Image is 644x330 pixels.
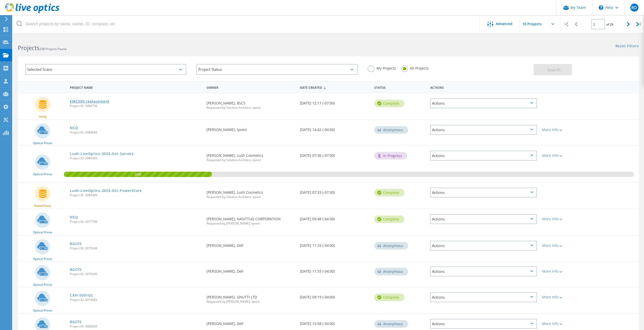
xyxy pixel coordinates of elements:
span: Search [547,67,560,73]
div: More Info [542,244,587,247]
div: [DATE] 14:42 (-04:00) [297,120,372,137]
span: 26% [64,172,212,176]
div: Anonymous [374,268,408,275]
span: 258 Projects Found [39,47,66,51]
div: In Progress [374,152,407,160]
div: Owner [204,82,297,92]
div: More Info [542,217,587,221]
div: Complete [374,294,404,301]
div: Actions [430,151,537,161]
a: Lush-LiveOptics-2025-Oct-Servers [70,152,134,156]
span: Project ID: 3077790 [70,220,201,223]
div: Actions [430,214,537,224]
div: [DATE] 11:33 (-04:00) [297,261,372,278]
div: Complete [374,189,404,196]
div: | [560,15,571,33]
div: Actions [430,241,537,251]
span: Optical Prime [33,142,52,145]
a: EMC300 replacement [70,100,110,103]
div: [PERSON_NAME], Dell [204,236,297,252]
span: Project ID: 3075245 [70,273,201,276]
div: Actions [430,188,537,197]
span: Advanced [496,22,512,26]
div: Date Created [297,82,372,92]
span: Optical Prime [33,257,52,260]
span: PowerStore [34,204,51,207]
div: Status [372,82,428,92]
div: Actions [430,267,537,276]
span: Optical Prime [33,283,52,286]
span: Optical Prime [33,309,52,312]
div: Project Name [67,82,204,92]
span: Project ID: 3075246 [70,247,201,250]
a: CAH-S001GC [70,294,93,297]
div: More Info [542,128,587,131]
label: All Projects [401,65,429,70]
div: [DATE] 07:36 (-07:00) [297,146,372,162]
div: [DATE] 12:17 (-07:00) [297,93,372,110]
div: Actions [428,82,539,92]
div: More Info [542,295,587,299]
a: Lush-LiveOptics-2025-Oct-PowerStore [70,189,142,192]
div: Anonymous [374,242,408,250]
div: More Info [542,322,587,325]
span: Project ID: 3074992 [70,298,201,301]
a: NSQ [70,215,78,219]
span: Project ID: 3084389 [70,194,201,197]
div: [DATE] 11:33 (-04:00) [297,236,372,252]
div: | [634,15,644,33]
span: Requested by [PERSON_NAME], tpoint [206,300,295,303]
div: Actions [430,292,537,302]
span: Project ID: 3084736 [70,104,201,107]
div: Complete [374,215,404,223]
div: [DATE] 09:48 (-04:00) [297,209,372,226]
span: Unity [39,115,47,118]
span: Requested by [PERSON_NAME], tpoint [206,222,295,225]
div: [PERSON_NAME], Dell [204,261,297,278]
div: [PERSON_NAME], Lush Cosmetics [204,146,297,167]
b: Projects [18,44,39,52]
label: My Projects [368,65,396,70]
div: Actions [430,98,537,108]
div: Anonymous [374,126,408,134]
div: [PERSON_NAME], BSCS [204,93,297,114]
svg: \n [599,5,603,10]
div: [PERSON_NAME], GNUTTI LTD [204,287,297,308]
span: Project ID: 3069265 [70,325,201,328]
a: BGCFS [70,320,82,324]
span: Requested by Solution Architect, tpoint [206,159,295,162]
a: BGCFS [70,268,82,271]
div: [DATE] 09:19 (-04:00) [297,287,372,304]
a: Live Optics Dashboard [5,11,59,14]
span: Optical Prime [33,231,52,234]
div: [DATE] 07:33 (-07:00) [297,183,372,199]
div: Project Status [196,64,357,75]
span: Project ID: 3084393 [70,157,201,160]
input: Search projects by name, owner, ID, company, etc [13,15,480,33]
div: More Info [542,154,587,157]
div: [PERSON_NAME], Lush Cosmetics [204,183,297,204]
div: [PERSON_NAME], NASITTUQ CORPORATION [204,209,297,230]
div: More Info [542,270,587,273]
div: [PERSON_NAME], tpoint [204,120,297,137]
button: Search [534,64,572,75]
span: Optical Prime [33,173,52,176]
div: Selected Scans [25,64,186,75]
div: Actions [430,319,537,329]
div: Actions [430,125,537,135]
span: Requested by Solution Architect, tpoint [206,106,295,109]
span: Project ID: 3084669 [70,131,201,134]
span: Requested by Solution Architect, tpoint [206,195,295,199]
a: NSQ [70,126,78,130]
span: of 26 [606,22,613,27]
div: Complete [374,100,404,107]
a: BGCFS [70,242,82,246]
div: Anonymous [374,320,408,328]
span: RD [631,6,637,10]
a: Reset Filters [615,44,639,49]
